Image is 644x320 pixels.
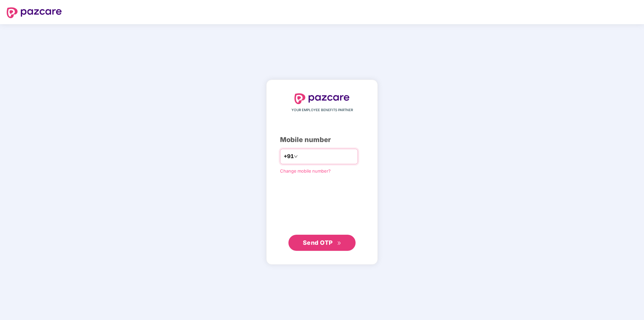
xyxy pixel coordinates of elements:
[280,135,364,145] div: Mobile number
[288,235,356,251] button: Send OTPdouble-right
[294,93,350,104] img: logo
[294,154,298,158] span: down
[337,241,341,245] span: double-right
[280,168,331,174] a: Change mobile number?
[303,239,333,246] span: Send OTP
[284,152,294,161] span: +91
[7,7,62,18] img: logo
[291,107,353,113] span: YOUR EMPLOYEE BENEFITS PARTNER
